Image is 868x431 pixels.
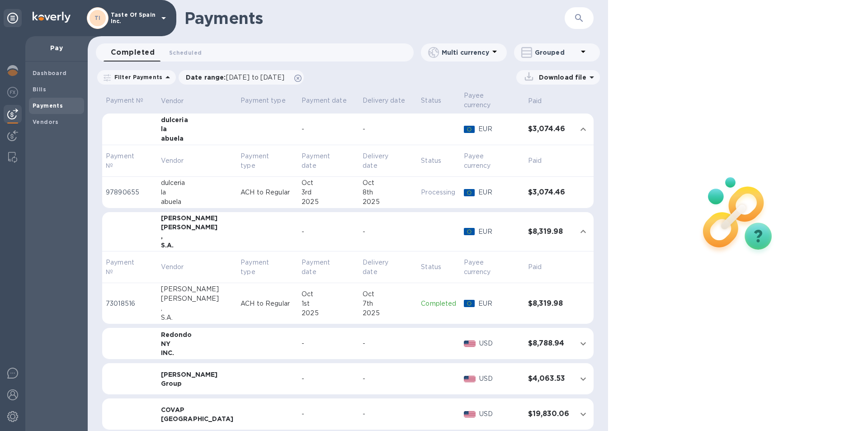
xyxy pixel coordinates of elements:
[161,241,234,250] div: S.A.
[421,156,441,166] p: Status
[241,96,294,105] p: Payment type
[33,43,80,52] p: Pay
[528,262,542,272] p: Paid
[4,9,22,27] div: Unpin categories
[464,91,509,110] p: Payee currency
[161,262,184,272] p: Vendor
[479,374,521,384] p: USD
[161,156,196,166] span: Vendor
[302,299,355,308] div: 1st
[528,262,554,272] span: Paid
[161,124,234,133] div: la
[421,262,441,272] p: Status
[302,374,355,384] div: -
[363,197,414,207] div: 2025
[363,152,414,171] span: Delivery date
[161,188,234,197] div: la
[161,178,234,188] div: dulceria
[161,134,234,143] div: abuela
[241,152,283,171] p: Payment type
[302,96,355,105] p: Payment date
[302,178,355,188] div: Oct
[576,225,590,238] button: expand row
[363,289,414,299] div: Oct
[576,372,590,386] button: expand row
[111,46,155,59] span: Completed
[106,152,154,171] span: Payment №
[161,96,196,106] span: Vendor
[302,289,355,299] div: Oct
[302,339,355,348] div: -
[528,410,569,418] h3: $19,830.06
[576,337,590,350] button: expand row
[535,48,578,57] p: Grouped
[161,232,234,241] div: ,
[161,223,234,232] div: [PERSON_NAME]
[528,374,569,383] h3: $4,063.53
[106,188,154,197] p: 97890655
[421,299,456,308] p: Completed
[421,96,456,105] p: Status
[528,96,554,106] span: Paid
[33,86,46,93] b: Bills
[161,96,184,106] p: Vendor
[106,152,142,171] p: Payment №
[528,156,554,166] span: Paid
[363,374,414,384] div: -
[421,262,453,272] span: Status
[33,12,71,23] img: Logo
[161,115,234,124] div: dulceria
[535,73,586,82] p: Download file
[33,118,59,125] b: Vendors
[421,156,453,166] span: Status
[241,258,283,277] p: Payment type
[363,409,414,419] div: -
[421,188,456,197] p: Processing
[106,96,154,105] p: Payment №
[94,14,101,21] b: TI
[363,258,414,277] span: Delivery date
[363,124,414,134] div: -
[363,308,414,318] div: 2025
[528,339,569,348] h3: $8,788.94
[226,74,284,81] span: [DATE] to [DATE]
[528,125,569,133] h3: $3,074.46
[478,188,521,197] p: EUR
[241,188,294,197] p: ACH to Regular
[576,123,590,136] button: expand row
[184,9,565,28] h1: Payments
[528,299,569,308] h3: $8,319.98
[464,258,521,277] span: Payee currency
[241,258,294,277] span: Payment type
[302,308,355,318] div: 2025
[106,299,154,308] p: 73018516
[464,411,476,417] img: USD
[528,96,542,106] p: Paid
[161,405,234,414] div: COVAP
[464,91,521,110] span: Payee currency
[363,178,414,188] div: Oct
[363,96,414,105] p: Delivery date
[186,73,289,82] p: Date range :
[302,227,355,237] div: -
[479,409,521,419] p: USD
[161,262,196,272] span: Vendor
[161,414,234,423] div: [GEOGRAPHIC_DATA]
[363,188,414,197] div: 8th
[106,258,154,277] span: Payment №
[464,341,476,347] img: USD
[161,348,234,357] div: INC.
[478,299,521,308] p: EUR
[111,73,162,81] p: Filter Payments
[161,156,184,166] p: Vendor
[161,313,234,322] div: S.A.
[241,152,294,171] span: Payment type
[576,407,590,421] button: expand row
[302,124,355,134] div: -
[528,156,542,166] p: Paid
[161,379,234,388] div: Group
[161,339,234,348] div: NY
[528,227,569,236] h3: $8,319.98
[161,294,234,303] div: [PERSON_NAME]
[302,197,355,207] div: 2025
